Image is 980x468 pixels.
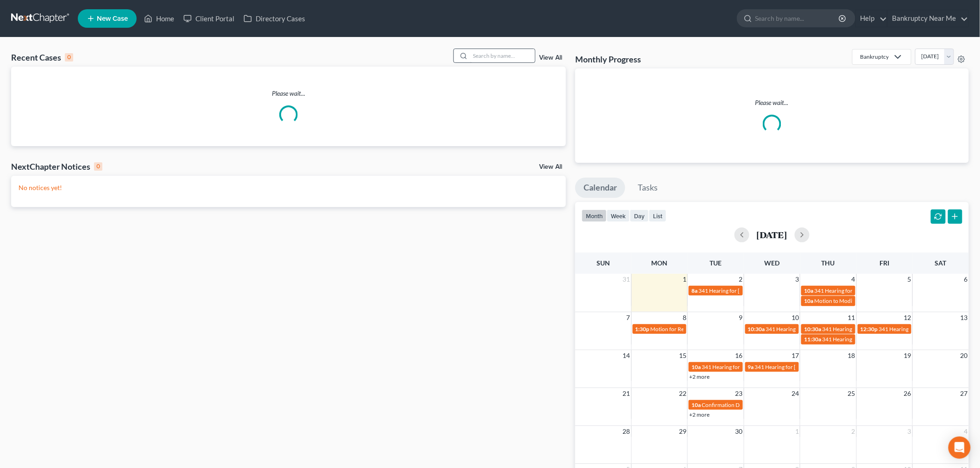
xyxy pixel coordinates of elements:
span: 11 [847,312,856,323]
span: 17 [791,350,800,361]
span: 2 [738,274,744,285]
div: Open Intercom Messenger [949,437,971,459]
p: No notices yet! [19,183,559,192]
span: 14 [622,350,631,361]
span: 5 [907,274,912,285]
span: 29 [678,426,687,437]
span: 25 [847,388,856,399]
span: 21 [622,388,631,399]
span: 6 [963,274,969,285]
span: 12 [903,312,912,323]
span: 10:30a [748,326,765,333]
span: Motion for Relief Hearing [651,326,712,333]
span: 7 [626,312,631,323]
span: 8 [682,312,687,323]
span: 27 [960,388,969,399]
div: 0 [94,162,102,171]
div: Recent Cases [11,52,73,63]
a: Home [139,10,179,27]
a: View All [539,164,562,170]
span: 341 Hearing for [PERSON_NAME], Cleopathra [814,287,927,294]
a: +2 more [689,411,710,418]
span: Sat [935,259,947,267]
span: 26 [903,388,912,399]
span: 10 [791,312,800,323]
a: +2 more [689,373,710,380]
span: 1:30p [635,326,650,333]
span: Thu [822,259,835,267]
a: Client Portal [179,10,239,27]
span: Sun [597,259,610,267]
span: 4 [851,274,856,285]
span: 31 [622,274,631,285]
span: 12:30p [861,326,878,333]
span: 3 [794,274,800,285]
span: 20 [960,350,969,361]
span: 10a [691,401,701,408]
span: 341 Hearing for [PERSON_NAME] [766,326,849,333]
span: 9 [738,312,744,323]
span: 4 [963,426,969,437]
span: 341 Hearing for [PERSON_NAME] [698,287,781,294]
span: 10a [691,363,701,370]
h2: [DATE] [757,230,787,240]
span: New Case [97,15,128,22]
span: 16 [735,350,744,361]
button: list [649,209,666,222]
span: Wed [764,259,779,267]
span: 341 Hearing for [PERSON_NAME] [822,336,905,343]
span: Motion to Modify [814,297,857,304]
div: Bankruptcy [860,53,889,61]
span: 9a [748,363,754,370]
span: 22 [678,388,687,399]
div: 0 [65,53,73,62]
button: week [607,209,630,222]
span: 10:30a [804,326,821,333]
input: Search by name... [755,10,840,27]
span: Fri [879,259,889,267]
span: 13 [960,312,969,323]
span: 1 [794,426,800,437]
span: 28 [622,426,631,437]
button: day [630,209,649,222]
span: 18 [847,350,856,361]
span: 10a [804,287,813,294]
a: Help [856,10,887,27]
button: month [582,209,607,222]
span: 8a [691,287,697,294]
input: Search by name... [470,49,535,62]
span: 1 [682,274,687,285]
span: 10a [804,297,813,304]
span: 30 [735,426,744,437]
span: 341 Hearing for [PERSON_NAME] [879,326,962,333]
h3: Monthly Progress [575,54,641,65]
a: Calendar [575,178,625,198]
span: 2 [851,426,856,437]
span: 19 [903,350,912,361]
span: 341 Hearing for [PERSON_NAME] [702,363,785,370]
span: Tue [710,259,722,267]
span: 341 Hearing for [PERSON_NAME] [755,363,838,370]
span: 15 [678,350,687,361]
a: Directory Cases [239,10,310,27]
span: 11:30a [804,336,821,343]
span: Mon [652,259,668,267]
p: Please wait... [583,98,961,107]
p: Please wait... [11,89,566,98]
span: 24 [791,388,800,399]
span: Confirmation Date for [PERSON_NAME] [GEOGRAPHIC_DATA][PERSON_NAME][GEOGRAPHIC_DATA] [702,401,956,408]
span: 3 [907,426,912,437]
span: 23 [735,388,744,399]
a: Tasks [629,178,666,198]
a: Bankruptcy Near Me [888,10,968,27]
a: View All [539,55,562,61]
div: NextChapter Notices [11,161,102,172]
